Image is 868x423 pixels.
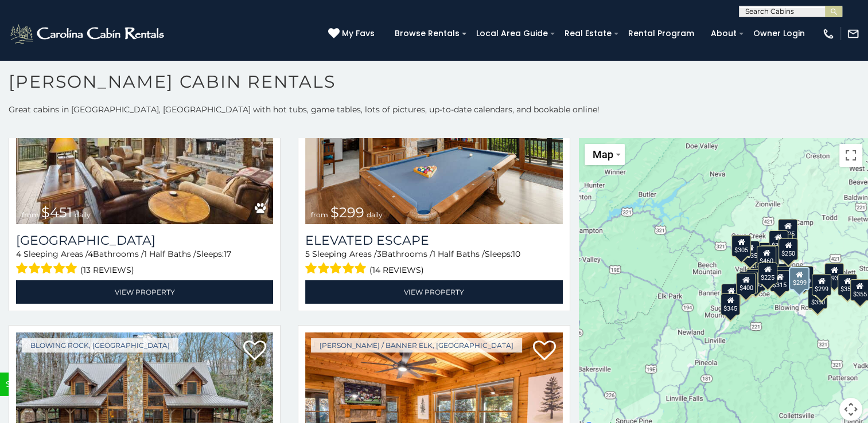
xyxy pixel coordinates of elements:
span: 4 [88,249,93,259]
span: (14 reviews) [369,263,424,277]
a: Real Estate [559,25,617,42]
a: Owner Login [748,25,811,42]
button: Map camera controls [839,398,862,421]
div: $410 [749,254,768,276]
div: $675 [772,266,792,288]
button: Toggle fullscreen view [839,144,862,167]
a: Local Area Guide [470,25,554,42]
span: 10 [512,249,520,259]
button: Change map style [585,144,625,165]
img: Elevated Escape [305,52,562,224]
a: Blowing Rock, [GEOGRAPHIC_DATA] [22,338,178,352]
a: Elevated Escape from $299 daily [305,52,562,224]
a: About [705,25,742,42]
div: $299 [812,274,831,296]
div: $299 [789,267,809,289]
div: $485 [746,269,765,291]
div: $375 [721,284,741,305]
a: View Property [305,280,562,304]
img: mail-regular-white.png [847,28,859,40]
span: 5 [305,249,310,259]
span: Map [593,148,613,160]
div: $305 [731,234,751,256]
div: $395 [771,263,791,285]
a: View Property [16,280,273,304]
span: from [311,210,328,219]
div: $325 [738,271,758,293]
a: Cucumber Tree Lodge from $451 daily [16,52,273,224]
div: $345 [721,293,740,315]
a: My Favs [328,28,377,40]
div: $930 [824,263,844,284]
img: phone-regular-white.png [822,28,835,40]
a: Add to favorites [533,339,556,363]
span: 1 Half Baths / [433,249,485,259]
div: $350 [808,287,827,308]
div: $400 [736,272,756,294]
div: $250 [779,238,798,260]
div: $320 [768,230,788,252]
div: $225 [758,263,777,284]
div: Sleeping Areas / Bathrooms / Sleeps: [305,248,562,277]
a: [GEOGRAPHIC_DATA] [16,233,273,248]
div: $635 [740,241,760,263]
div: $525 [778,218,797,240]
img: White-1-2.png [9,22,168,45]
div: $565 [757,242,776,264]
span: from [22,210,39,219]
a: Rental Program [622,25,700,42]
div: $315 [770,269,789,291]
div: $355 [838,273,857,295]
a: Browse Rentals [389,25,465,42]
span: daily [367,210,383,219]
span: 3 [377,249,382,259]
a: Elevated Escape [305,233,562,248]
h3: Cucumber Tree Lodge [16,233,273,248]
span: $451 [41,204,72,221]
span: My Favs [342,28,375,40]
img: Cucumber Tree Lodge [16,52,273,224]
span: daily [75,210,91,219]
span: $299 [330,204,364,221]
div: Sleeping Areas / Bathrooms / Sleeps: [16,248,273,277]
a: [PERSON_NAME] / Banner Elk, [GEOGRAPHIC_DATA] [311,338,522,352]
span: 17 [224,249,231,259]
span: (13 reviews) [80,263,134,277]
div: $380 [793,265,813,287]
span: 1 Half Baths / [144,249,196,259]
div: $460 [757,245,776,267]
span: 4 [16,249,21,259]
a: Add to favorites [243,339,266,363]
